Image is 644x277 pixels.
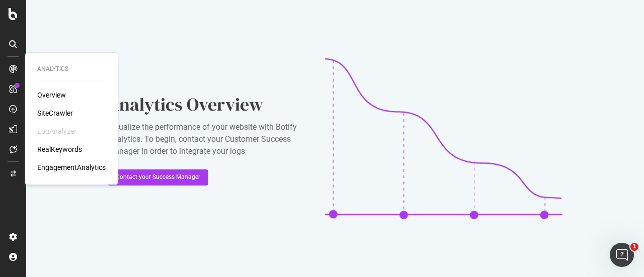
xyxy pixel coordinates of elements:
button: Contact your Success Manager [108,169,208,186]
div: Visualize the performance of your website with Botify Analytics. To begin, contact your Customer ... [108,121,309,157]
div: Analytics Overview [108,92,309,117]
div: Contact your Success Manager [116,173,200,181]
div: LogAnalyzer [37,126,76,136]
span: 1 [630,243,638,251]
a: SiteCrawler [37,108,73,118]
a: Overview [37,90,66,100]
iframe: Intercom live chat [610,243,634,267]
img: CaL_T18e.png [325,58,562,219]
a: EngagementAnalytics [37,162,106,172]
a: RealKeywords [37,144,82,154]
div: Analytics [37,65,106,73]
